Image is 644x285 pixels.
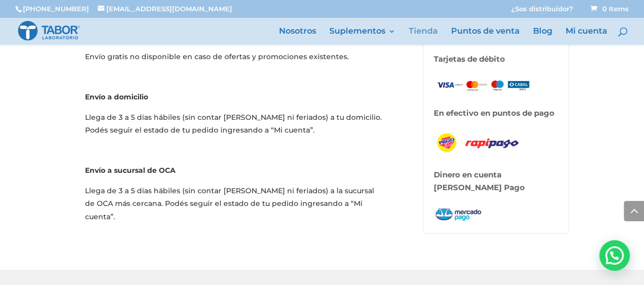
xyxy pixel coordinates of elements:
img: mercado-pago [434,205,484,223]
strong: Dinero en cuenta [PERSON_NAME] Pago [434,170,525,193]
a: Puntos de venta [451,28,520,45]
img: Screenshot at 2022-05-27 01_06_38 [434,131,533,157]
a: [PHONE_NUMBER] [23,5,89,13]
a: Mi cuenta [566,28,607,45]
a: [EMAIL_ADDRESS][DOMAIN_NAME] [98,5,232,13]
span: 0 Items [591,5,629,13]
a: Tienda [409,28,438,45]
a: ¿Sos distribuidor? [511,6,573,17]
p: Envío gratis no disponible en caso de ofertas y promociones existentes. [85,50,385,71]
strong: Tarjetas de débito [434,54,505,64]
a: Blog [533,28,552,45]
strong: Envío a domicilio [85,92,148,101]
strong: Envío a sucursal de OCA [85,166,176,175]
img: Screenshot at 2022-05-27 00_55_09 (1) [434,77,533,95]
p: Llega de 3 a 5 días hábiles (sin contar [PERSON_NAME] ni feriados) a la sucursal de OCA más cerca... [85,185,385,224]
img: Laboratorio Tabor [17,20,80,42]
strong: En efectivo en puntos de pago [434,108,554,118]
p: Llega de 3 a 5 días hábiles (sin contar [PERSON_NAME] ni feriados) a tu domicilio. Podés seguir e... [85,111,385,144]
a: Suplementos [329,28,396,45]
a: Nosotros [279,28,316,45]
a: 0 Items [589,5,629,13]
